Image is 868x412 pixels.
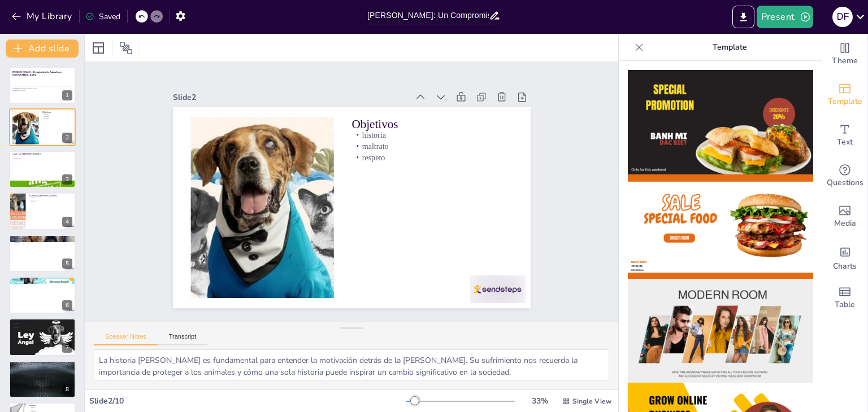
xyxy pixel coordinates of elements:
[832,6,853,28] button: D F
[119,41,133,55] span: Position
[12,71,62,76] strong: [PERSON_NAME] – Protegiendo a los Animales en [GEOGRAPHIC_DATA]
[12,278,72,282] p: Puntos clave
[12,327,72,329] p: respeto
[12,369,72,371] p: comunidad
[833,260,857,273] span: Charts
[62,300,72,310] div: 6
[526,396,553,406] div: 33 %
[89,396,406,406] div: Slide 2 / 10
[6,40,79,58] button: Add slide
[351,141,513,152] p: maltrato
[628,279,813,383] img: thumb-3.png
[29,201,72,203] p: justicia
[837,136,853,148] span: Text
[9,192,76,230] div: 4
[12,241,72,243] p: educación
[351,152,513,163] p: respeto
[42,117,72,119] p: respeto
[822,237,867,278] div: Add charts and graphs
[351,130,513,141] p: historia
[822,156,867,196] div: Get real-time input from your audience
[29,404,72,407] p: Fuentes
[9,361,76,398] div: 8
[12,285,72,287] p: rol
[834,217,856,230] span: Media
[835,299,855,311] span: Table
[648,34,811,61] p: Template
[29,406,72,409] p: fuentes
[94,333,158,345] button: Speaker Notes
[12,325,72,327] p: denuncia
[12,152,72,156] p: ¿Qué es la [PERSON_NAME]?
[29,194,72,198] p: La historia [PERSON_NAME]
[62,384,72,395] div: 8
[822,278,867,318] div: Add a table
[12,320,72,323] p: Acciones de los niños
[89,39,107,57] div: Layout
[757,6,813,28] button: Present
[9,108,76,146] div: 2
[8,7,77,25] button: My Library
[732,6,754,28] button: Export to PowerPoint
[628,174,813,279] img: thumb-2.png
[572,397,611,406] span: Single View
[12,323,72,325] p: cuidado
[12,367,72,369] p: justicia
[12,239,72,241] p: castigo
[12,85,72,89] p: Esta presentación aborda la [PERSON_NAME], su historia, objetivos y la importancia de proteger a ...
[12,236,72,239] p: Objetivos de la Ley
[62,343,72,353] div: 7
[62,258,72,269] div: 5
[9,318,76,356] div: 7
[12,89,72,91] p: Generated with [URL]
[12,362,72,365] p: Importancia de la Ley
[9,151,76,188] div: 3
[832,55,858,67] span: Theme
[29,199,72,201] p: supervivencia
[12,155,72,157] p: norma
[9,235,76,272] div: 5
[42,113,72,115] p: historia
[12,243,72,245] p: justicia
[12,157,72,159] p: protección
[42,110,72,113] p: Objetivos
[12,159,72,161] p: historia
[29,409,72,411] p: información
[822,34,867,74] div: Change the overall theme
[12,283,72,285] p: castigos
[367,7,489,24] input: Insert title
[828,95,862,108] span: Template
[628,70,813,174] img: thumb-1.png
[9,67,76,104] div: 1
[822,196,867,237] div: Add images, graphics, shapes or video
[12,280,72,283] p: historia
[173,92,409,103] div: Slide 2
[62,133,72,143] div: 2
[158,333,208,345] button: Transcript
[85,11,120,22] div: Saved
[62,217,72,227] div: 4
[351,116,513,133] p: Objetivos
[9,277,76,314] div: 6
[62,90,72,100] div: 1
[822,74,867,115] div: Add ready made slides
[62,174,72,185] div: 3
[12,365,72,367] p: enseñanza
[827,177,863,189] span: Questions
[29,197,72,199] p: ataque
[42,115,72,117] p: maltrato
[94,349,609,380] textarea: La historia [PERSON_NAME] es fundamental para entender la motivación detrás de la [PERSON_NAME]. ...
[832,7,853,27] div: D F
[822,115,867,156] div: Add text boxes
